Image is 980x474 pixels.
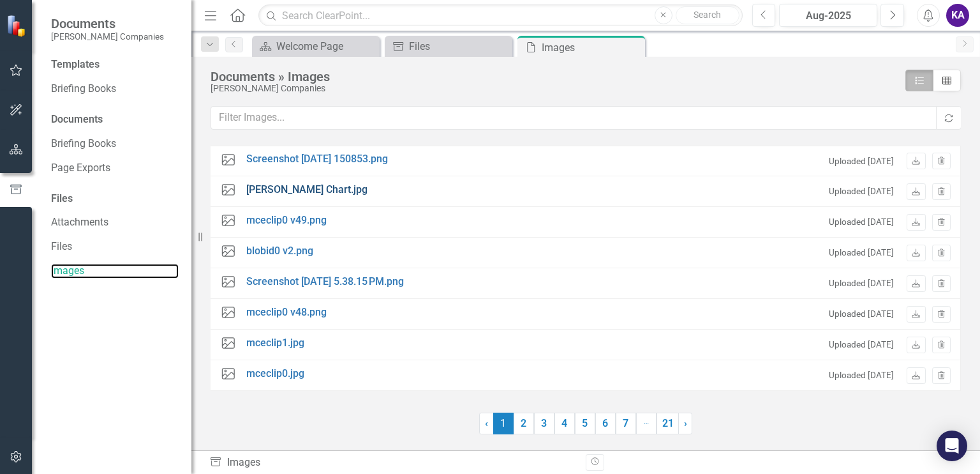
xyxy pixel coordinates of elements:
[255,38,376,54] a: Welcome Page
[676,6,739,24] button: Search
[542,40,642,56] div: Images
[575,413,595,434] a: 5
[554,413,575,434] a: 4
[211,106,937,130] input: Filter Images...
[246,367,304,381] a: mceclip0.jpg
[51,57,179,72] div: Templates
[51,82,179,96] a: Briefing Books
[246,336,304,351] a: mceclip1.jpg
[276,38,376,54] div: Welcome Page
[514,413,534,434] a: 2
[829,339,894,351] small: Uploaded [DATE]
[211,84,899,93] div: [PERSON_NAME] Companies
[829,155,894,167] small: Uploaded [DATE]
[211,70,899,84] div: Documents » Images
[829,185,894,197] small: Uploaded [DATE]
[779,4,877,27] button: Aug-2025
[51,192,179,206] div: Files
[946,4,969,27] button: KA
[829,247,894,259] small: Uploaded [DATE]
[246,213,327,228] a: mceclip0 v49.png
[829,369,894,381] small: Uploaded [DATE]
[51,31,164,42] small: [PERSON_NAME] Companies
[388,38,509,54] a: Files
[493,413,514,434] span: 1
[246,152,388,167] a: Screenshot [DATE] 150853.png
[51,137,179,151] a: Briefing Books
[694,10,721,20] span: Search
[51,16,164,31] span: Documents
[6,14,29,36] img: ClearPoint Strategy
[51,240,179,254] a: Files
[534,413,554,434] a: 3
[616,413,636,434] a: 7
[829,277,894,289] small: Uploaded [DATE]
[51,264,179,279] a: Images
[829,308,894,320] small: Uploaded [DATE]
[937,431,967,461] div: Open Intercom Messenger
[409,38,509,54] div: Files
[246,305,327,320] a: mceclip0 v48.png
[657,413,679,434] a: 21
[258,4,742,27] input: Search ClearPoint...
[51,161,179,176] a: Page Exports
[485,417,488,429] span: ‹
[783,8,873,24] div: Aug-2025
[595,413,616,434] a: 6
[684,417,687,429] span: ›
[246,275,404,289] a: Screenshot [DATE] 5.38.15 PM.png
[246,244,313,259] a: blobid0 v2.png
[51,215,179,230] a: Attachments
[246,183,367,197] a: [PERSON_NAME] Chart.jpg
[829,216,894,228] small: Uploaded [DATE]
[51,112,179,127] div: Documents
[209,455,576,470] div: Images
